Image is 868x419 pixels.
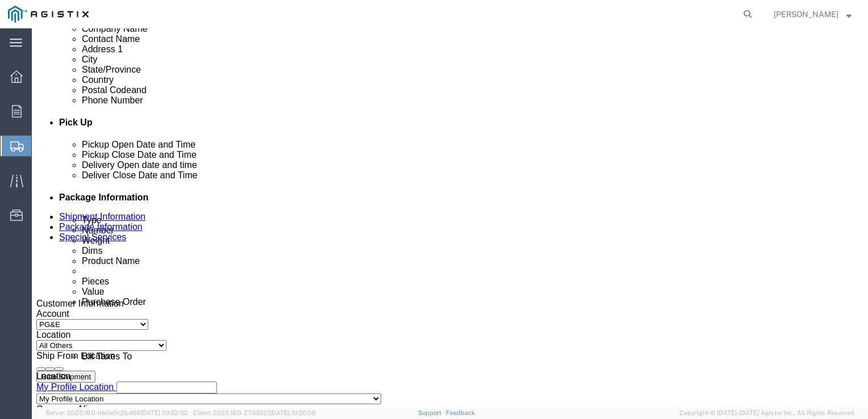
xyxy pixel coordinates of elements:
a: Support [418,409,446,416]
a: Feedback [446,409,475,416]
span: Server: 2025.18.0-bb0e0c2bd68 [45,409,188,416]
img: logo [8,6,89,23]
span: Client: 2025.18.0-27d3021 [193,409,316,416]
span: Copyright © [DATE]-[DATE] Agistix Inc., All Rights Reserved [679,408,854,418]
button: [PERSON_NAME] [773,7,852,21]
span: [DATE] 09:52:52 [140,409,188,416]
iframe: FS Legacy Container [32,28,868,407]
span: Richard Hicks [774,8,838,20]
span: [DATE] 10:20:09 [270,409,316,416]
